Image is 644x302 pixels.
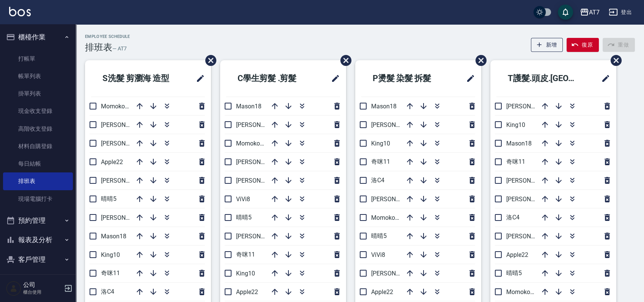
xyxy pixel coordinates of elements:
[226,65,317,92] h2: C學生剪髮 .剪髮
[371,121,420,128] span: [PERSON_NAME]9
[101,288,114,295] span: 洛C4
[6,281,21,296] img: Person
[236,103,261,110] span: Mason18
[371,214,402,221] span: Momoko12
[531,38,563,52] button: 新增
[101,214,150,221] span: [PERSON_NAME]6
[3,250,73,269] button: 客戶管理
[597,69,610,88] span: 修改班表的標題
[101,158,123,166] span: Apple22
[101,269,120,277] span: 奇咪11
[506,177,555,184] span: [PERSON_NAME]6
[101,233,126,240] span: Mason18
[335,49,353,72] span: 刪除班表
[371,140,390,147] span: King10
[200,49,217,72] span: 刪除班表
[506,288,537,296] span: Momoko12
[236,233,285,240] span: [PERSON_NAME]6
[3,27,73,47] button: 櫃檯作業
[371,288,393,296] span: Apple22
[506,140,532,147] span: Mason18
[371,270,420,277] span: [PERSON_NAME]2
[506,214,520,221] span: 洛C4
[101,103,132,110] span: Momoko12
[567,38,599,52] button: 復原
[3,102,73,120] a: 現金收支登錄
[3,211,73,230] button: 預約管理
[506,158,525,165] span: 奇咪11
[191,69,205,88] span: 修改班表的標題
[85,34,130,39] h2: Employee Schedule
[3,155,73,172] a: 每日結帳
[506,103,555,110] span: [PERSON_NAME]2
[3,67,73,85] a: 帳單列表
[589,8,600,17] div: AT7
[371,177,384,184] span: 洛C4
[23,281,62,289] h5: 公司
[3,269,73,289] button: 員工及薪資
[101,121,150,128] span: [PERSON_NAME]7
[3,230,73,250] button: 報表及分析
[101,195,117,202] span: 晴晴5
[470,49,488,72] span: 刪除班表
[361,65,452,92] h2: P燙髮 染髮 拆髮
[461,69,475,88] span: 修改班表的標題
[3,172,73,190] a: 排班表
[371,196,420,203] span: [PERSON_NAME]7
[3,50,73,67] a: 打帳單
[606,5,635,19] button: 登出
[558,5,573,20] button: save
[236,121,285,128] span: [PERSON_NAME]9
[605,49,623,72] span: 刪除班表
[3,85,73,102] a: 掛單列表
[371,158,390,165] span: 奇咪11
[112,45,127,53] h6: — AT7
[236,177,285,184] span: [PERSON_NAME]2
[506,233,555,240] span: [PERSON_NAME]7
[371,232,387,239] span: 晴晴5
[101,177,150,184] span: [PERSON_NAME]2
[236,288,258,296] span: Apple22
[101,140,150,147] span: [PERSON_NAME]9
[3,138,73,155] a: 材料自購登錄
[85,42,112,53] h3: 排班表
[101,251,120,258] span: King10
[236,196,250,203] span: ViVi8
[3,120,73,138] a: 高階收支登錄
[506,196,555,203] span: [PERSON_NAME]9
[506,251,528,258] span: Apple22
[91,65,186,92] h2: S洗髮 剪瀏海 造型
[236,214,252,221] span: 晴晴5
[236,140,267,147] span: Momoko12
[506,269,522,277] span: 晴晴5
[236,158,285,166] span: [PERSON_NAME]7
[9,7,31,16] img: Logo
[3,190,73,208] a: 現場電腦打卡
[236,270,255,277] span: King10
[326,69,340,88] span: 修改班表的標題
[506,121,525,128] span: King10
[496,65,591,92] h2: T護髮.頭皮.[GEOGRAPHIC_DATA]
[236,251,255,258] span: 奇咪11
[371,251,385,258] span: ViVi8
[23,289,62,296] p: 櫃台使用
[371,103,397,110] span: Mason18
[577,5,603,20] button: AT7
